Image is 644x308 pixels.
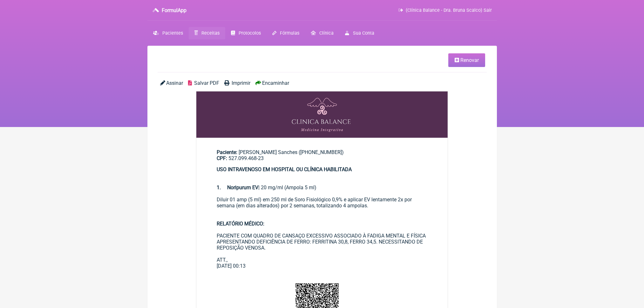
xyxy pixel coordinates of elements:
a: (Clínica Balance - Dra. Bruna Scalco) Sair [398,8,491,13]
a: Renovar [448,53,485,67]
span: Clínica [319,30,334,36]
a: Imprimir [224,80,250,86]
h3: FormulApp [162,7,186,13]
span: Imprimir [232,80,250,86]
span: CPF: [217,155,227,161]
div: [DATE] 00:13 [217,263,428,269]
div: Diluir 01 amp (5 ml) em 250 ml de Soro Fisiológico 0,9% e aplicar EV lentamente 2x por semana (em... [217,197,428,263]
span: Paciente: [217,149,237,155]
strong: Noripurum EV [227,184,258,191]
span: Pacientes [162,30,183,36]
span: Receitas [201,30,220,36]
a: Receitas [189,27,225,39]
span: Encaminhar [262,80,289,86]
a: Assinar [160,80,183,86]
span: Renovar [460,57,479,63]
span: (Clínica Balance - Dra. Bruna Scalco) Sair [406,8,492,13]
strong: USO INTRAVENOSO EM HOSPITAL OU CLÍNICA HABILITADA 1. [217,166,352,191]
div: 527.099.468-23 [217,155,428,161]
span: Salvar PDF [194,80,219,86]
span: Protocolos [239,30,261,36]
strong: RELATÓRIO MÉDICO: [217,221,264,227]
span: Sua Conta [353,30,374,36]
span: Fórmulas [280,30,299,36]
a: Sua Conta [339,27,380,39]
a: Pacientes [147,27,189,39]
a: Salvar PDF [188,80,219,86]
div: | 20 mg/ml (Ampola 5 ml) [217,166,428,191]
span: Assinar [166,80,183,86]
a: Fórmulas [267,27,305,39]
img: OHRMBDAMBDLv2SiBD+EP9LuaQDBICIzAAAAAAAAAAAAAAAAAAAAAAAEAM3AEAAAAAAAAAAAAAAAAAAAAAAAAAAAAAYuAOAAAA... [196,91,448,138]
div: [PERSON_NAME] Sanches ([PHONE_NUMBER]) [217,149,428,161]
a: Protocolos [225,27,267,39]
a: Encaminhar [255,80,289,86]
a: Clínica [305,27,339,39]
